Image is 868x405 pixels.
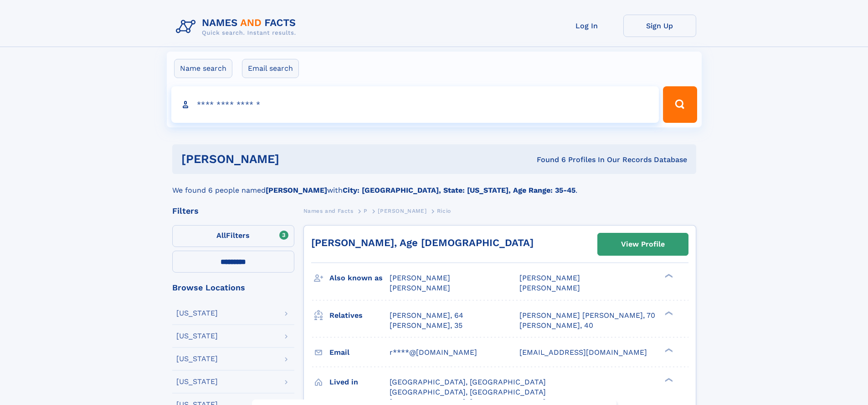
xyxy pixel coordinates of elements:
[176,378,218,385] div: [US_STATE]
[390,321,462,331] a: [PERSON_NAME], 35
[390,284,450,292] span: [PERSON_NAME]
[519,310,655,321] a: [PERSON_NAME] [PERSON_NAME], 70
[519,321,593,331] a: [PERSON_NAME], 40
[390,388,546,396] span: [GEOGRAPHIC_DATA], [GEOGRAPHIC_DATA]
[329,270,390,286] h3: Also known as
[343,186,575,195] b: City: [GEOGRAPHIC_DATA], State: [US_STATE], Age Range: 35-45
[364,205,368,216] a: P
[311,237,534,248] a: [PERSON_NAME], Age [DEMOGRAPHIC_DATA]
[623,15,696,37] a: Sign Up
[519,284,580,292] span: [PERSON_NAME]
[390,310,463,321] a: [PERSON_NAME], 64
[519,274,580,282] span: [PERSON_NAME]
[172,174,696,196] div: We found 6 people named with .
[174,59,232,78] label: Name search
[172,284,294,292] div: Browse Locations
[329,374,390,390] h3: Lived in
[329,345,390,360] h3: Email
[663,377,673,383] div: ❯
[364,208,368,214] span: P
[621,234,665,255] div: View Profile
[550,15,623,37] a: Log In
[176,310,218,317] div: [US_STATE]
[598,233,688,255] a: View Profile
[390,274,450,282] span: [PERSON_NAME]
[378,208,426,214] span: [PERSON_NAME]
[437,208,451,214] span: Ricio
[303,205,354,216] a: Names and Facts
[663,86,697,123] button: Search Button
[242,59,299,78] label: Email search
[171,86,659,123] input: search input
[329,308,390,323] h3: Relatives
[172,225,294,247] label: Filters
[176,332,218,340] div: [US_STATE]
[663,347,673,353] div: ❯
[378,205,426,216] a: [PERSON_NAME]
[172,207,294,215] div: Filters
[390,378,546,386] span: [GEOGRAPHIC_DATA], [GEOGRAPHIC_DATA]
[216,231,226,240] span: All
[663,310,673,316] div: ❯
[408,155,687,165] div: Found 6 Profiles In Our Records Database
[172,15,303,39] img: Logo Names and Facts
[519,348,647,357] span: [EMAIL_ADDRESS][DOMAIN_NAME]
[176,355,218,363] div: [US_STATE]
[181,153,408,165] h1: [PERSON_NAME]
[266,186,327,195] b: [PERSON_NAME]
[663,273,673,279] div: ❯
